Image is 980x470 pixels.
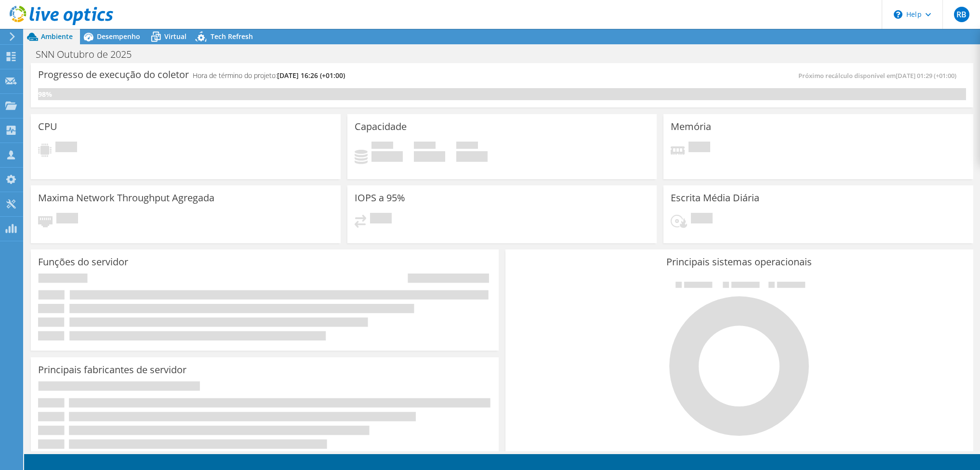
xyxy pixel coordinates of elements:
[954,7,969,22] span: RB
[38,365,186,375] h3: Principais fabricantes de servidor
[211,32,253,41] span: Tech Refresh
[164,32,186,41] span: Virtual
[456,151,488,162] h4: 0 GiB
[277,71,345,80] span: [DATE] 16:26 (+01:00)
[355,193,405,203] h3: IOPS a 95%
[671,193,759,203] h3: Escrita Média Diária
[97,32,140,41] span: Desempenho
[894,10,902,19] svg: \n
[513,257,966,267] h3: Principais sistemas operacionais
[355,121,407,132] h3: Capacidade
[414,142,436,151] span: Disponível
[671,121,711,132] h3: Memória
[31,49,146,60] h1: SNN Outubro de 2025
[896,71,956,80] span: [DATE] 01:29 (+01:00)
[414,151,445,162] h4: 0 GiB
[691,213,713,226] span: Pendente
[689,142,710,155] span: Pendente
[38,257,128,267] h3: Funções do servidor
[38,193,214,203] h3: Maxima Network Throughput Agregada
[38,121,57,132] h3: CPU
[370,213,392,226] span: Pendente
[41,32,73,41] span: Ambiente
[798,71,961,80] span: Próximo recálculo disponível em
[371,151,403,162] h4: 0 GiB
[456,142,478,151] span: Total
[371,142,393,151] span: Usado
[55,142,77,155] span: Pendente
[56,213,78,226] span: Pendente
[193,70,345,81] h4: Hora de término do projeto:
